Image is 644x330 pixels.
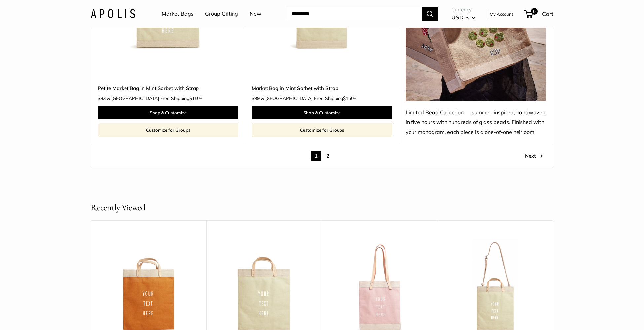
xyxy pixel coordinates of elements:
[91,201,145,214] h2: Recently Viewed
[490,10,513,18] a: My Account
[107,96,202,101] span: & [GEOGRAPHIC_DATA] Free Shipping +
[542,10,553,17] span: Cart
[451,12,476,23] button: USD $
[343,95,354,101] span: $150
[531,8,538,15] span: 0
[252,84,392,92] a: Market Bag in Mint Sorbet with Strap
[451,5,476,14] span: Currency
[98,95,106,101] span: $83
[323,151,333,161] a: 2
[406,108,546,137] div: Limited Bead Collection — summer-inspired, handwoven in five hours with hundreds of glass beads. ...
[451,14,469,21] span: USD $
[252,95,260,101] span: $99
[286,7,422,21] input: Search...
[252,123,392,137] a: Customize for Groups
[98,84,238,92] a: Petite Market Bag in Mint Sorbet with Strap
[525,151,543,161] a: Next
[250,9,261,19] a: New
[252,106,392,119] a: Shop & Customize
[525,9,553,19] a: 0 Cart
[205,9,238,19] a: Group Gifting
[261,96,356,101] span: & [GEOGRAPHIC_DATA] Free Shipping +
[98,106,238,119] a: Shop & Customize
[422,7,438,21] button: Search
[162,9,194,19] a: Market Bags
[189,95,200,101] span: $150
[98,123,238,137] a: Customize for Groups
[91,9,135,18] img: Apolis
[311,151,321,161] span: 1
